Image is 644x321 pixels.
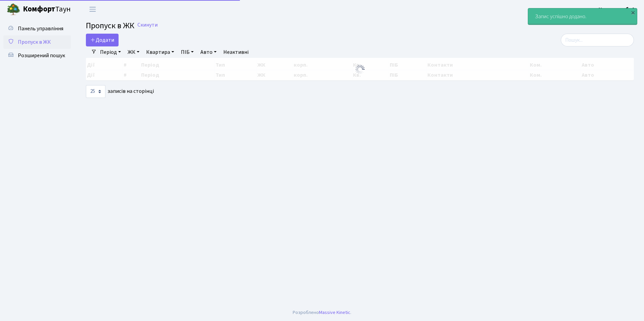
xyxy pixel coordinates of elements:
[23,4,71,15] span: Таун
[3,49,71,62] a: Розширений пошук
[599,5,636,13] a: Консьєрж б. 4.
[319,309,350,316] a: Massive Kinetic
[137,22,158,28] a: Скинути
[86,20,134,32] span: Пропуск в ЖК
[178,46,196,58] a: ПІБ
[528,8,637,25] div: Запис успішно додано.
[86,85,105,98] select: записів на сторінці
[18,52,65,59] span: Розширений пошук
[84,4,101,15] button: Переключити навігацію
[23,4,55,14] b: Комфорт
[125,46,142,58] a: ЖК
[630,9,636,16] div: ×
[90,36,114,44] span: Додати
[221,46,251,58] a: Неактивні
[599,6,636,13] b: Консьєрж б. 4.
[86,34,119,46] a: Додати
[86,85,154,98] label: записів на сторінці
[143,46,177,58] a: Квартира
[293,309,351,316] div: Розроблено .
[3,22,71,35] a: Панель управління
[3,35,71,49] a: Пропуск в ЖК
[18,38,51,46] span: Пропуск в ЖК
[561,34,634,46] input: Пошук...
[97,46,124,58] a: Період
[198,46,219,58] a: Авто
[355,64,365,75] img: Обробка...
[18,25,63,32] span: Панель управління
[7,3,20,16] img: logo.png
